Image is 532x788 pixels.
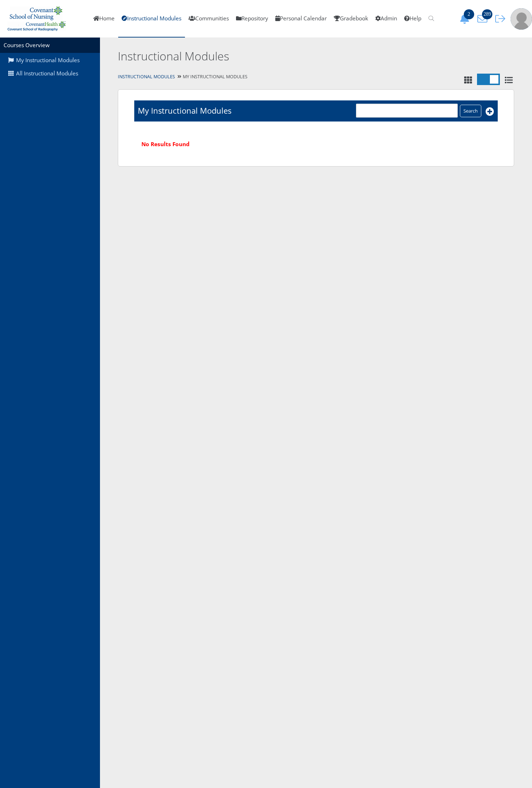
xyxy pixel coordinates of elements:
span: 289 [482,9,492,19]
i: Tile [463,76,473,84]
h2: Instructional Modules [118,48,428,64]
a: Courses Overview [4,41,50,49]
div: No Results Found [134,133,498,155]
i: Add New [486,107,494,116]
h1: My Instructional Modules [138,105,231,116]
img: user-profile-default-picture.png [511,8,532,30]
input: Search [460,105,481,117]
button: 289 [475,14,493,24]
a: 2 [457,15,475,22]
div: My Instructional Modules [100,72,532,82]
a: Instructional Modules [118,74,175,80]
span: 2 [464,9,474,19]
a: 289 [475,15,493,22]
button: 2 [457,14,475,24]
i: List [503,76,514,84]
